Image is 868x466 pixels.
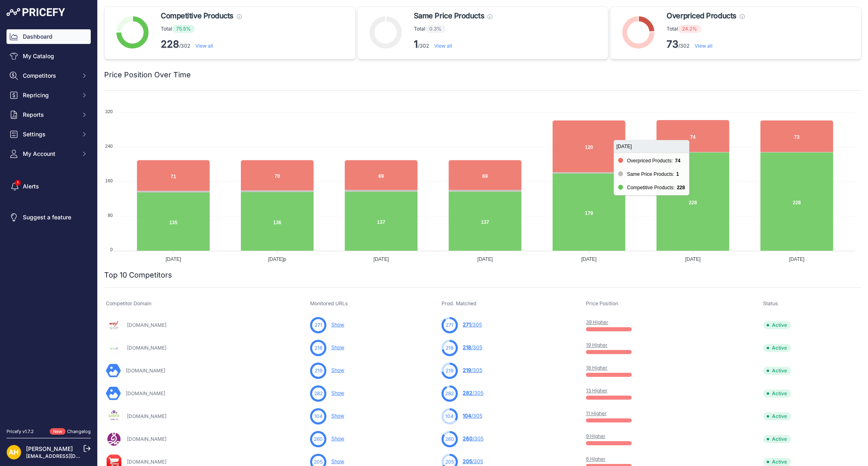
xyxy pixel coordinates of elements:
a: 13 Higher [586,387,608,394]
a: [DOMAIN_NAME] [127,413,166,419]
p: Total [161,25,242,33]
a: 260/305 [463,435,483,442]
a: Show [331,367,344,373]
a: 282/305 [463,390,483,396]
tspan: [DATE] [581,256,597,262]
span: Price Position [586,300,618,306]
span: 0.3% [425,25,446,33]
a: View all [695,43,713,49]
a: View all [195,43,213,49]
tspan: 320 [105,109,113,114]
a: 11 Higher [586,410,607,416]
span: Competitor Domain [106,300,151,306]
tspan: 0 [110,247,113,252]
span: My Account [23,150,76,158]
a: 205/305 [463,458,483,464]
span: Prod. Matched [442,300,477,306]
tspan: 80 [108,213,113,218]
span: 205 [445,458,454,466]
span: 282 [314,390,323,397]
span: Reports [23,111,76,119]
span: 218 [446,344,453,352]
tspan: [DATE] [789,256,805,262]
span: 24.2% [678,25,701,33]
button: Repricing [7,88,91,103]
a: 19 Higher [586,342,608,348]
a: [DOMAIN_NAME] [127,345,166,351]
button: Settings [7,127,91,142]
a: My Catalog [7,49,91,63]
div: Pricefy v1.7.2 [7,428,34,435]
span: 75.5% [172,25,195,33]
span: Repricing [23,91,76,99]
strong: 73 [667,38,678,50]
span: Competitors [23,72,76,80]
p: /302 [414,38,492,51]
span: 104 [314,413,323,420]
a: [DOMAIN_NAME] [126,368,165,374]
span: 260 [445,435,454,443]
span: 260 [314,435,323,443]
p: Total [667,25,744,33]
span: Active [763,321,791,329]
span: Monitored URLs [310,300,348,306]
span: 282 [463,390,472,396]
span: 282 [445,390,454,397]
span: 218 [463,344,471,350]
p: Total [414,25,492,33]
span: Active [763,367,791,375]
h2: Top 10 Competitors [104,269,172,281]
tspan: 240 [105,144,113,149]
a: [DOMAIN_NAME] [127,459,166,465]
p: /302 [161,38,242,51]
a: Show [331,390,344,396]
a: [DOMAIN_NAME] [127,436,166,442]
span: Same Price Products [414,10,484,22]
span: 219 [463,367,471,373]
a: 6 Higher [586,456,606,462]
nav: Sidebar [7,29,91,418]
a: Show [331,458,344,464]
span: 104 [463,413,471,419]
a: 219/305 [463,367,482,373]
button: Competitors [7,68,91,83]
span: New [50,428,66,435]
a: 104/305 [463,413,482,419]
span: 271 [315,322,322,329]
a: Show [331,413,344,419]
a: [DOMAIN_NAME] [126,390,165,396]
button: Reports [7,107,91,122]
span: Competitive Products [161,10,234,22]
a: [PERSON_NAME] [26,445,73,452]
span: Active [763,458,791,466]
tspan: 160 [105,178,113,183]
a: Show [331,322,344,328]
strong: 228 [161,38,179,50]
span: 205 [463,458,472,464]
tspan: [DATE] [685,256,701,262]
a: 18 Higher [586,365,608,371]
button: My Account [7,147,91,161]
span: Settings [23,130,76,138]
a: Alerts [7,179,91,194]
span: 271 [463,322,471,328]
a: 39 Higher [586,319,608,325]
a: 218/305 [463,344,482,350]
span: Status [763,300,778,306]
span: 271 [446,322,453,329]
img: Pricefy Logo [7,8,65,16]
span: Active [763,344,791,352]
a: 271/305 [463,322,482,328]
span: 218 [315,344,322,352]
a: [EMAIL_ADDRESS][DOMAIN_NAME] [26,453,111,459]
a: Show [331,435,344,442]
tspan: [DATE] [477,256,493,262]
tspan: [DATE] [166,256,181,262]
span: 104 [445,413,454,420]
span: 219 [315,367,322,374]
span: 219 [446,367,453,374]
a: Dashboard [7,29,91,44]
a: 9 Higher [586,433,606,439]
span: Active [763,412,791,420]
h2: Price Position Over Time [104,69,191,81]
